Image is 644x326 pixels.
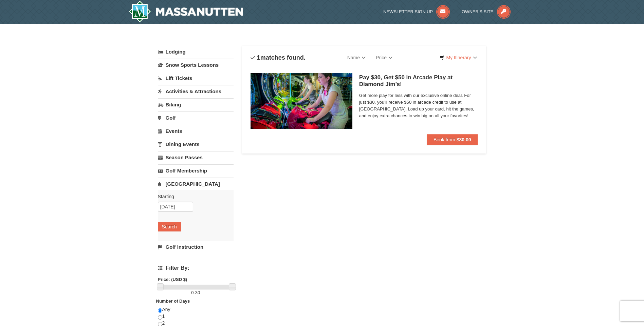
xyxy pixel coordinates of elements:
[129,1,243,22] img: Massanutten Resort Logo
[158,241,234,253] a: Golf Instruction
[158,277,187,282] strong: Price: (USD $)
[158,98,234,111] a: Biking
[191,290,194,295] span: 0
[158,59,234,71] a: Snow Sports Lessons
[158,85,234,98] a: Activities & Attractions
[359,92,478,119] span: Get more play for less with our exclusive online deal. For just $30, you’ll receive $50 in arcade...
[158,193,228,200] label: Starting
[158,72,234,84] a: Lift Tickets
[158,125,234,137] a: Events
[383,9,433,14] span: Newsletter Sign Up
[158,222,181,231] button: Search
[158,164,234,177] a: Golf Membership
[158,265,234,271] h4: Filter By:
[158,178,234,190] a: [GEOGRAPHIC_DATA]
[427,134,478,145] button: Book from $30.00
[158,151,234,164] a: Season Passes
[435,53,481,63] a: My Itinerary
[462,9,511,14] a: Owner's Site
[371,51,398,64] a: Price
[195,290,200,295] span: 30
[158,289,234,296] label: -
[156,299,190,304] strong: Number of Days
[342,51,371,64] a: Name
[251,54,306,61] h4: matches found.
[158,46,234,58] a: Lodging
[257,54,260,61] span: 1
[359,74,478,88] h5: Pay $30, Get $50 in Arcade Play at Diamond Jim’s!
[462,9,494,14] span: Owner's Site
[158,138,234,150] a: Dining Events
[383,9,450,14] a: Newsletter Sign Up
[129,1,243,22] a: Massanutten Resort
[434,137,455,142] span: Book from
[457,137,471,142] strong: $30.00
[158,111,234,124] a: Golf
[251,73,352,129] img: 6619917-1621-4efc4b47.jpg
